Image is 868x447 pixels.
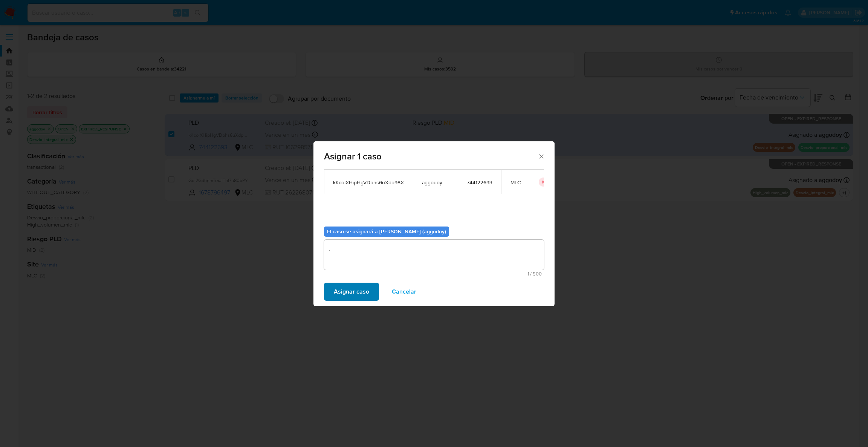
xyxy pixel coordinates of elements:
[467,179,492,186] span: 744122693
[382,283,426,301] button: Cancelar
[324,240,544,270] textarea: .
[326,271,542,276] span: Máximo 500 caracteres
[324,283,379,301] button: Asignar caso
[538,153,544,159] button: Cerrar ventana
[422,179,449,186] span: aggodoy
[333,179,404,186] span: kKcoIXHipHgVDphs6uXdp98X
[327,228,446,235] b: El caso se asignará a [PERSON_NAME] (aggodoy)
[324,152,538,161] span: Asignar 1 caso
[539,178,548,187] button: icon-button
[313,141,555,306] div: assign-modal
[334,283,369,300] span: Asignar caso
[510,179,521,186] span: MLC
[392,283,416,300] span: Cancelar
